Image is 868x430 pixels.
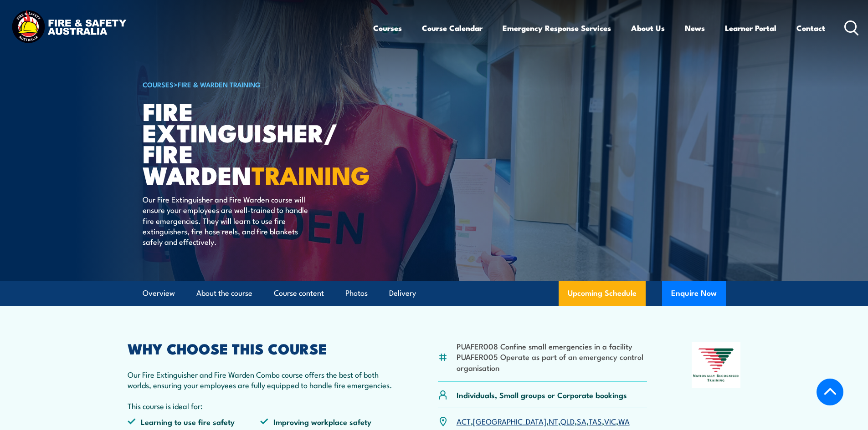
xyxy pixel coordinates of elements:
h2: WHY CHOOSE THIS COURSE [128,342,394,354]
a: Photos [345,281,368,305]
a: ACT [457,415,471,426]
a: Overview [143,281,175,305]
p: Our Fire Extinguisher and Fire Warden course will ensure your employees are well-trained to handl... [143,194,309,247]
a: NT [549,415,558,426]
li: PUAFER005 Operate as part of an emergency control organisation [457,351,647,373]
h1: Fire Extinguisher/ Fire Warden [143,100,368,185]
a: Course content [274,281,324,305]
a: About Us [631,16,665,40]
a: Learner Portal [725,16,776,40]
a: Course Calendar [422,16,483,40]
a: Delivery [389,281,416,305]
strong: TRAINING [252,155,370,193]
a: WA [618,415,630,426]
a: [GEOGRAPHIC_DATA] [473,415,546,426]
a: Emergency Response Services [503,16,611,40]
a: TAS [589,415,602,426]
p: This course is ideal for: [128,400,394,411]
a: About the course [196,281,252,305]
p: Individuals, Small groups or Corporate bookings [457,390,627,400]
a: Upcoming Schedule [559,281,646,306]
a: News [685,16,705,40]
button: Enquire Now [662,281,726,306]
a: SA [577,415,586,426]
a: Fire & Warden Training [178,79,261,89]
a: Courses [373,16,402,40]
a: VIC [604,415,616,426]
h6: > [143,79,368,90]
img: Nationally Recognised Training logo. [692,342,741,388]
a: Contact [796,16,825,40]
a: COURSES [143,79,174,89]
li: PUAFER008 Confine small emergencies in a facility [457,341,647,351]
p: Our Fire Extinguisher and Fire Warden Combo course offers the best of both worlds, ensuring your ... [128,369,394,390]
a: QLD [560,415,575,426]
p: , , , , , , , [457,416,630,426]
